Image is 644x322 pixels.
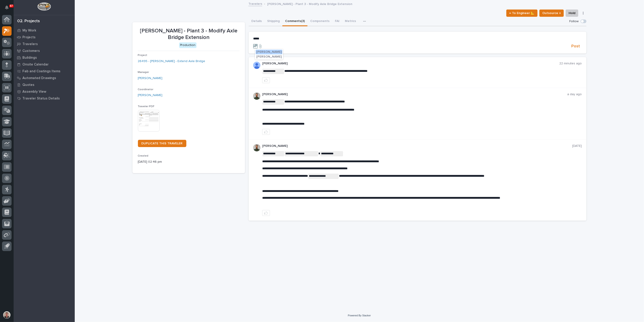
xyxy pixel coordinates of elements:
p: Onsite Calendar [22,63,49,67]
a: Powered By Stacker [348,314,371,317]
p: Fab and Coatings Items [22,69,60,73]
img: Workspace Logo [37,2,51,11]
a: Traveler Status Details [14,95,75,102]
button: users-avatar [2,310,12,320]
span: Traveler PDF [138,105,155,108]
button: like this post [262,77,270,83]
button: like this post [262,210,270,216]
p: Quotes [22,83,34,87]
a: Quotes [14,81,75,88]
a: Buildings [14,54,75,61]
span: Outsource ↑ [542,10,561,16]
a: Travelers [14,41,75,47]
div: Notifications87 [6,5,12,13]
span: ← To Engineer 📐 [509,10,535,16]
p: My Work [22,29,36,33]
div: 02. Projects [17,19,40,24]
p: [DATE] 02:46 pm [138,160,240,164]
p: Traveler Status Details [22,97,60,101]
a: Assembly View [14,88,75,95]
a: DUPLICATE THIS TRAVELER [138,140,186,147]
p: Buildings [22,56,37,60]
span: [PERSON_NAME] [256,50,282,53]
p: Customers [22,49,40,53]
button: [PERSON_NAME] [256,54,282,59]
button: ← To Engineer 📐 [506,10,538,17]
a: 26495 - [PERSON_NAME] - Extend Axle Bridge [138,59,205,64]
p: [PERSON_NAME] [262,144,572,148]
button: Notifications [2,3,12,12]
p: Follow [570,19,579,23]
a: My Work [14,27,75,34]
span: Hold [569,10,575,16]
a: Fab and Coatings Items [14,68,75,75]
p: 22 minutes ago [560,62,582,65]
a: [PERSON_NAME] [138,76,163,81]
p: 87 [10,4,13,7]
span: DUPLICATE THIS TRAVELER [142,142,183,145]
a: Customers [14,47,75,54]
button: Shipping [264,17,282,26]
img: AATXAJw4slNr5ea0WduZQVIpKGhdapBAGQ9xVsOeEvl5=s96-c [253,92,260,100]
button: Comments (3) [282,17,308,26]
p: [DATE] [572,144,582,148]
p: Assembly View [22,90,46,94]
span: Created [138,155,149,157]
a: Automated Drawings [14,75,75,81]
span: Post [572,44,580,49]
button: Outsource ↑ [539,10,564,17]
span: [PERSON_NAME] [256,55,282,58]
button: Components [308,17,332,26]
p: a day ago [567,92,582,96]
p: Projects [22,35,36,39]
a: Travelers [248,1,262,6]
span: Project [138,54,147,57]
span: Coordinator [138,88,154,91]
button: Metrics [342,17,359,26]
button: like this post [262,129,270,135]
a: Projects [14,34,75,41]
p: Automated Drawings [22,76,56,80]
p: [PERSON_NAME] - Plant 3 - Modify Axle Bridge Extension [267,1,352,6]
div: Production [179,42,197,48]
a: [PERSON_NAME] [138,93,163,98]
button: FAI [332,17,342,26]
span: Manager [138,71,149,74]
button: [PERSON_NAME] [256,50,282,54]
p: [PERSON_NAME] - Plant 3 - Modify Axle Bridge Extension [138,28,240,41]
img: AOh14GjpcA6ydKGAvwfezp8OhN30Q3_1BHk5lQOeczEvCIoEuGETHm2tT-JUDAHyqffuBe4ae2BInEDZwLlH3tcCd_oYlV_i4... [253,62,260,69]
button: Post [570,44,582,49]
p: [PERSON_NAME] [262,62,560,65]
p: Travelers [22,42,38,46]
img: AATXAJw4slNr5ea0WduZQVIpKGhdapBAGQ9xVsOeEvl5=s96-c [253,144,260,151]
button: Details [249,17,264,26]
p: [PERSON_NAME] [262,92,567,96]
button: Hold [566,10,578,17]
a: Onsite Calendar [14,61,75,68]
